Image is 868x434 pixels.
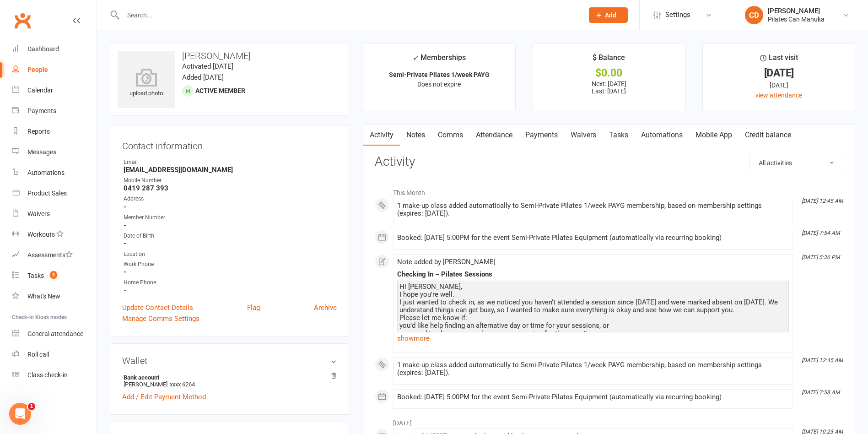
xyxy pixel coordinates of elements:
a: Automations [635,125,689,146]
span: Does not expire [417,81,461,88]
input: Search... [120,9,577,22]
div: Assessments [27,251,73,259]
div: What's New [27,293,60,300]
a: Class kiosk mode [12,365,97,385]
strong: Bank account [124,374,332,381]
span: 5 [50,271,57,279]
a: Waivers [564,125,603,146]
a: Reports [12,121,97,142]
a: Dashboard [12,39,97,60]
iframe: Intercom live chat [9,403,31,425]
div: 1 make-up class added automatically to Semi-Private Pilates 1/week PAYG membership, based on memb... [397,202,789,217]
div: Memberships [412,52,466,69]
a: Automations [12,163,97,183]
span: Settings [665,5,690,25]
div: $0.00 [541,68,677,78]
i: [DATE] 12:45 AM [802,198,843,204]
div: Messages [27,148,56,156]
a: General attendance kiosk mode [12,324,97,344]
strong: - [124,287,337,295]
div: Booked: [DATE] 5:00PM for the event Semi-Private Pilates Equipment (automatically via recurring b... [397,393,789,401]
strong: - [124,221,337,229]
div: Calendar [27,87,53,94]
a: Messages [12,142,97,163]
div: Tasks [27,272,44,279]
span: xxxx 6264 [170,381,195,388]
div: Roll call [27,351,49,358]
a: Product Sales [12,183,97,204]
a: People [12,60,97,80]
div: Automations [27,169,65,176]
div: Booked: [DATE] 5:00PM for the event Semi-Private Pilates Equipment (automatically via recurring b... [397,234,789,242]
div: Last visit [760,52,798,68]
div: Email [124,158,337,167]
strong: Semi-Private Pilates 1/week PAYG [389,71,490,78]
div: Work Phone [124,260,337,269]
div: Class check-in [27,371,68,379]
a: Tasks [603,125,635,146]
div: Reports [27,128,50,135]
a: Payments [12,101,97,121]
a: Comms [431,125,469,146]
a: Manage Comms Settings [122,313,199,324]
div: Product Sales [27,190,67,197]
div: upload photo [118,68,175,98]
a: Tasks 5 [12,266,97,286]
a: Clubworx [11,9,34,32]
h3: [PERSON_NAME] [118,51,341,61]
a: Roll call [12,344,97,365]
a: Activity [363,125,400,146]
a: Notes [400,125,431,146]
span: 1 [28,403,35,410]
div: Address [124,195,337,203]
a: Flag [247,302,260,313]
div: Checking In – Pilates Sessions [397,271,789,278]
a: Credit balance [739,125,798,146]
div: [PERSON_NAME] [768,7,825,15]
a: Add / Edit Payment Method [122,391,206,402]
div: Pilates Can Manuka [768,15,825,23]
div: Waivers [27,210,50,217]
li: This Month [375,183,843,198]
div: CD [745,6,763,24]
a: Update Contact Details [122,302,193,313]
div: Home Phone [124,278,337,287]
h3: Contact information [122,137,337,151]
div: Date of Birth [124,232,337,240]
h3: Wallet [122,356,337,366]
a: Workouts [12,224,97,245]
div: Dashboard [27,45,59,53]
time: Added [DATE] [182,73,224,81]
a: Waivers [12,204,97,224]
i: ✓ [412,54,418,62]
i: [DATE] 12:45 AM [802,357,843,363]
div: 1 make-up class added automatically to Semi-Private Pilates 1/week PAYG membership, based on memb... [397,361,789,377]
time: Activated [DATE] [182,62,233,71]
a: Attendance [469,125,519,146]
div: General attendance [27,330,83,337]
strong: 0419 287 393 [124,184,337,192]
div: People [27,66,48,73]
a: Calendar [12,80,97,101]
i: [DATE] 7:58 AM [802,389,840,396]
strong: - [124,203,337,211]
div: Workouts [27,231,55,238]
h3: Activity [375,155,843,169]
div: $ Balance [593,52,625,68]
div: Payments [27,107,56,114]
i: [DATE] 5:36 PM [802,254,840,260]
div: Member Number [124,213,337,222]
li: [DATE] [375,413,843,428]
i: [DATE] 7:54 AM [802,230,840,236]
div: [DATE] [711,68,846,78]
a: Assessments [12,245,97,266]
a: Payments [519,125,564,146]
p: Next: [DATE] Last: [DATE] [541,80,677,95]
button: Add [589,7,628,23]
a: view attendance [755,92,802,99]
li: [PERSON_NAME] [122,373,337,389]
strong: [EMAIL_ADDRESS][DOMAIN_NAME] [124,166,337,174]
a: What's New [12,286,97,307]
a: Archive [314,302,337,313]
div: [DATE] [711,80,846,90]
